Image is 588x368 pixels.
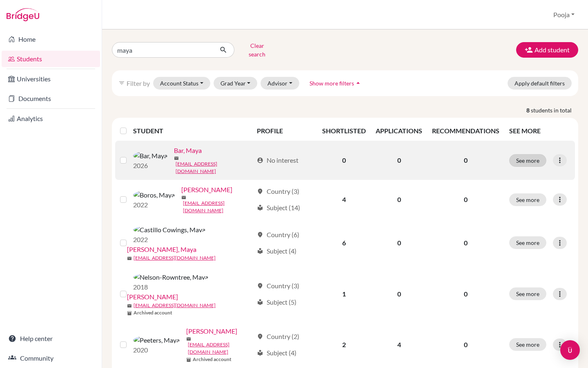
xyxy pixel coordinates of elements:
[133,225,205,235] img: Castillo Cowings, Maya
[504,121,575,141] th: SEE MORE
[133,200,175,210] p: 2022
[257,231,263,238] span: location_on
[432,289,499,299] p: 0
[432,238,499,248] p: 0
[133,121,252,141] th: STUDENT
[432,340,499,350] p: 0
[371,141,427,180] td: 0
[214,77,258,90] button: Grad Year
[257,281,299,291] div: Country (3)
[257,299,263,305] span: local_library
[127,292,178,302] a: [PERSON_NAME]
[2,110,100,127] a: Analytics
[257,348,296,358] div: Subject (4)
[186,357,191,362] span: inventory_2
[127,303,132,308] span: mail
[133,282,208,292] p: 2018
[509,287,546,300] button: See more
[257,230,299,240] div: Country (6)
[257,157,263,164] span: account_circle
[317,180,371,219] td: 4
[317,219,371,267] td: 6
[371,121,427,141] th: APPLICATIONS
[133,235,205,245] p: 2022
[234,39,280,61] button: Clear search
[371,267,427,321] td: 0
[2,90,100,107] a: Documents
[2,31,100,47] a: Home
[193,356,232,363] b: Archived account
[127,245,196,254] a: [PERSON_NAME], Maya
[183,200,254,214] a: [EMAIL_ADDRESS][DOMAIN_NAME]
[127,311,132,316] span: inventory_2
[133,335,180,345] img: Peeters, Maya
[7,8,39,21] img: Bridge-U
[153,77,210,90] button: Account Status
[257,155,298,165] div: No interest
[257,203,300,213] div: Subject (14)
[257,186,299,196] div: Country (3)
[509,193,546,206] button: See more
[371,180,427,219] td: 0
[257,188,263,195] span: location_on
[317,121,371,141] th: SHORTLISTED
[432,155,499,165] p: 0
[133,272,208,282] img: Nelson-Rowntree, Maya
[303,77,369,90] button: Show more filtersarrow_drop_up
[186,337,191,341] span: mail
[127,79,150,87] span: Filter by
[188,341,254,356] a: [EMAIL_ADDRESS][DOMAIN_NAME]
[133,190,175,200] img: Boros, Maya
[127,256,132,261] span: mail
[181,195,186,200] span: mail
[560,340,580,360] div: Open Intercom Messenger
[257,297,296,307] div: Subject (5)
[134,309,172,316] b: Archived account
[371,321,427,368] td: 4
[257,332,299,341] div: Country (2)
[526,106,531,114] strong: 8
[252,121,317,141] th: PROFILE
[2,350,100,366] a: Community
[2,330,100,347] a: Help center
[174,156,179,161] span: mail
[310,80,354,87] span: Show more filters
[509,154,546,167] button: See more
[508,77,572,90] button: Apply default filters
[509,236,546,249] button: See more
[133,345,180,355] p: 2020
[257,333,263,340] span: location_on
[317,321,371,368] td: 2
[257,246,296,256] div: Subject (4)
[118,80,125,86] i: filter_list
[134,302,216,309] a: [EMAIL_ADDRESS][DOMAIN_NAME]
[257,204,263,211] span: local_library
[516,42,578,58] button: Add student
[432,195,499,204] p: 0
[112,42,213,58] input: Find student by name...
[133,161,167,171] p: 2026
[531,106,578,114] span: students in total
[371,219,427,267] td: 0
[317,141,371,180] td: 0
[186,326,237,336] a: [PERSON_NAME]
[257,283,263,289] span: location_on
[176,160,254,175] a: [EMAIL_ADDRESS][DOMAIN_NAME]
[354,79,362,87] i: arrow_drop_up
[257,350,263,356] span: local_library
[257,248,263,254] span: local_library
[181,185,232,195] a: [PERSON_NAME]
[174,146,202,155] a: Bar, Maya
[427,121,504,141] th: RECOMMENDATIONS
[317,267,371,321] td: 1
[2,51,100,67] a: Students
[2,71,100,87] a: Universities
[509,338,546,351] button: See more
[261,77,299,90] button: Advisor
[134,254,216,262] a: [EMAIL_ADDRESS][DOMAIN_NAME]
[133,151,167,161] img: Bar, Maya
[550,7,578,22] button: Pooja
